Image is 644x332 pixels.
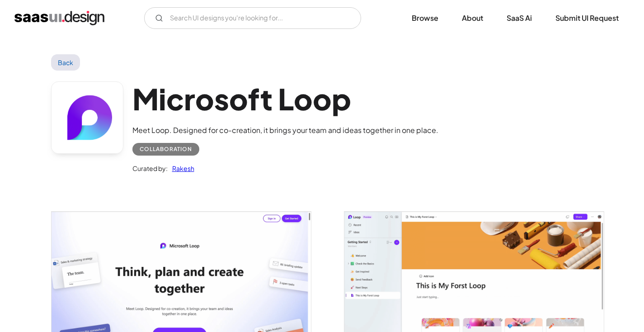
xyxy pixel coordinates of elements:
a: Back [51,54,80,71]
a: home [14,11,104,25]
a: Submit UI Request [545,8,630,28]
h1: Microsoft Loop [132,81,438,116]
div: Collaboration [140,144,192,155]
a: Rakesh [168,163,194,174]
div: Meet Loop. Designed for co-creation, it brings your team and ideas together in one place. [132,125,438,136]
a: Browse [401,8,449,28]
input: Search UI designs you're looking for... [144,7,361,29]
form: Email Form [144,7,361,29]
a: About [451,8,494,28]
a: SaaS Ai [496,8,543,28]
div: Curated by: [132,163,168,174]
